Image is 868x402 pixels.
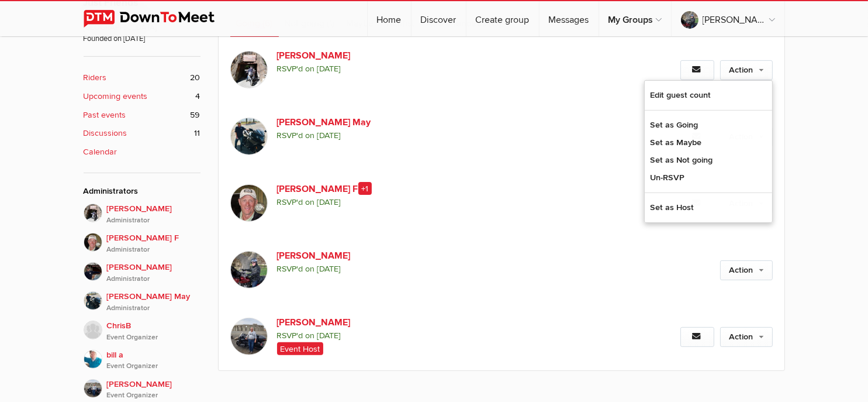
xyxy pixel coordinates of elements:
[277,115,477,129] a: [PERSON_NAME] May
[358,182,372,195] span: +1
[84,127,200,140] a: Discussions 11
[84,291,102,310] img: Barb May
[720,327,773,347] a: Action
[107,245,200,255] i: Administrator
[84,127,127,140] b: Discussions
[84,109,126,122] b: Past events
[107,202,200,226] span: [PERSON_NAME]
[84,321,102,339] img: ChrisB
[84,146,117,159] b: Calendar
[84,90,200,103] a: Upcoming events 4
[277,182,477,196] a: [PERSON_NAME] F+1
[317,197,341,207] i: [DATE]
[645,87,772,104] a: Edit guest count
[599,1,671,36] a: My Groups
[84,109,200,122] a: Past events 59
[107,274,200,284] i: Administrator
[84,284,200,314] a: [PERSON_NAME] MayAdministrator
[230,251,268,288] img: John R
[645,152,772,169] a: Set as Not going
[277,49,477,63] a: [PERSON_NAME]
[720,260,773,280] a: Action
[317,64,341,74] i: [DATE]
[84,314,200,343] a: ChrisBEvent Organizer
[84,33,200,44] span: Founded on [DATE]
[645,169,772,187] a: Un-RSVP
[191,71,200,84] span: 20
[107,215,200,226] i: Administrator
[368,1,411,36] a: Home
[277,249,477,263] a: [PERSON_NAME]
[84,71,200,84] a: Riders 20
[84,262,102,281] img: Scott May
[277,263,610,276] span: RSVP'd on
[317,331,341,341] i: [DATE]
[540,1,599,36] a: Messages
[84,255,200,284] a: [PERSON_NAME]Administrator
[107,378,200,401] span: [PERSON_NAME]
[107,332,200,343] i: Event Organizer
[230,184,268,222] img: Butch F
[107,303,200,314] i: Administrator
[84,71,107,84] b: Riders
[645,134,772,152] a: Set as Maybe
[107,319,200,343] span: ChrisB
[107,290,200,314] span: [PERSON_NAME] May
[84,379,102,398] img: Kenneth Manuel
[720,60,773,80] a: Action
[277,196,610,209] span: RSVP'd on
[107,232,200,255] span: [PERSON_NAME] F
[230,118,268,155] img: Barb May
[84,226,200,255] a: [PERSON_NAME] FAdministrator
[107,361,200,372] i: Event Organizer
[84,372,200,401] a: [PERSON_NAME]Event Organizer
[196,90,200,103] span: 4
[84,204,102,222] img: John P
[277,315,477,329] a: [PERSON_NAME]
[411,1,466,36] a: Discover
[84,350,102,369] img: bill a
[317,264,341,274] i: [DATE]
[107,390,200,401] i: Event Organizer
[466,1,539,36] a: Create group
[84,90,148,103] b: Upcoming events
[277,129,610,142] span: RSVP'd on
[230,51,268,88] img: John P
[277,63,610,75] span: RSVP'd on
[107,349,200,372] span: bill a
[84,204,200,226] a: [PERSON_NAME]Administrator
[191,109,200,122] span: 59
[84,146,200,159] a: Calendar
[230,318,268,355] img: Kenneth Manuel
[317,130,341,140] i: [DATE]
[84,10,233,28] img: DownToMeet
[107,261,200,284] span: [PERSON_NAME]
[84,343,200,372] a: bill aEvent Organizer
[84,233,102,252] img: Butch F
[645,199,772,217] a: Set as Host
[277,329,610,342] span: RSVP'd on
[645,116,772,134] a: Set as Going
[84,185,200,198] div: Administrators
[195,127,200,140] span: 11
[277,342,324,355] span: Event Host
[672,1,784,36] a: [PERSON_NAME]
